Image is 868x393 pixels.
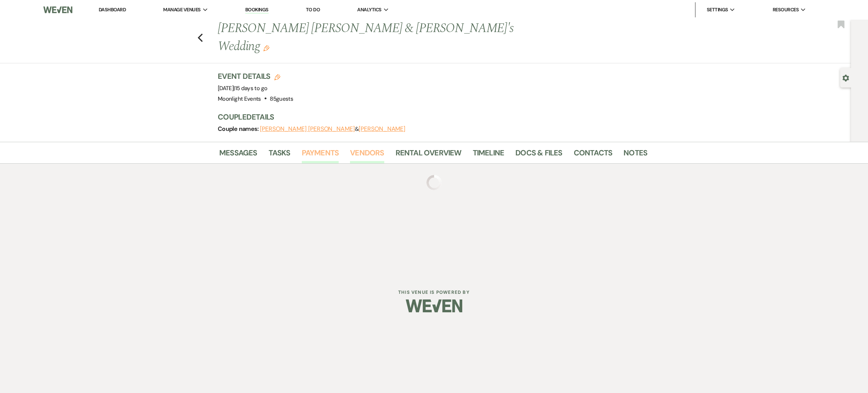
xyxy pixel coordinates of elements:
span: [DATE] [218,84,267,92]
img: loading spinner [426,175,442,190]
a: Tasks [269,147,290,163]
h1: [PERSON_NAME] [PERSON_NAME] & [PERSON_NAME]'s Wedding [218,20,555,55]
a: Dashboard [99,6,126,13]
a: Docs & Files [515,147,562,163]
a: To Do [306,6,320,13]
span: Moonlight Events [218,95,261,103]
a: Contacts [574,147,613,163]
button: Open lead details [842,74,849,81]
span: | [234,84,267,92]
h3: Couple Details [218,112,640,122]
img: Weven Logo [406,293,462,319]
span: Manage Venues [163,6,200,14]
span: Analytics [357,6,381,14]
span: & [260,125,405,133]
a: Vendors [350,147,384,163]
a: Timeline [473,147,504,163]
span: Settings [707,6,728,14]
button: [PERSON_NAME] [PERSON_NAME] [260,126,355,132]
a: Notes [623,147,647,163]
a: Rental Overview [396,147,462,163]
span: 15 days to go [235,84,267,92]
h3: Event Details [218,71,293,81]
span: Couple names: [218,125,260,133]
a: Payments [302,147,339,163]
span: Resources [773,6,799,14]
button: [PERSON_NAME] [359,126,405,132]
a: Bookings [245,6,269,14]
img: Weven Logo [43,2,72,18]
a: Messages [219,147,257,163]
button: Edit [263,45,269,51]
span: 85 guests [270,95,293,103]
